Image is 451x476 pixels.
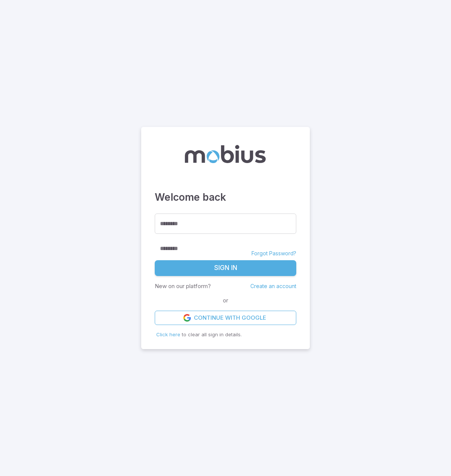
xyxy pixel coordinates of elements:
[155,282,211,290] p: New on our platform?
[250,283,296,289] a: Create an account
[155,189,296,204] h3: Welcome back
[155,311,296,325] a: Continue with Google
[221,296,230,305] span: or
[155,260,296,276] button: Sign In
[156,331,180,337] span: Click here
[156,331,295,339] p: to clear all sign in details.
[251,250,296,257] a: Forgot Password?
